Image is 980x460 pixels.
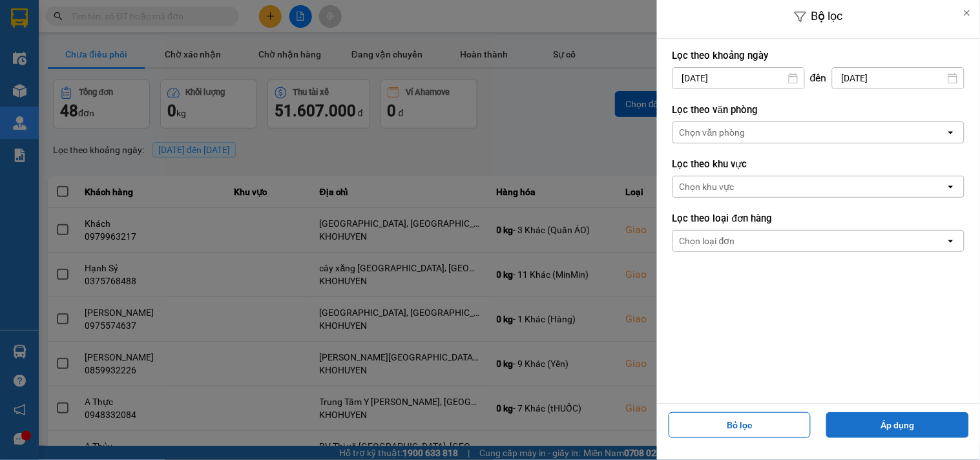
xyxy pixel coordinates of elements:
label: Lọc theo văn phòng [672,103,964,116]
svg: open [946,182,956,192]
div: đến [805,72,832,85]
label: Lọc theo loại đơn hàng [672,212,964,225]
span: Bộ lọc [811,9,843,23]
button: Bỏ lọc [669,412,811,438]
label: Lọc theo khoảng ngày [672,49,964,62]
button: Áp dụng [826,412,969,438]
svg: open [946,236,956,246]
input: Select a date. [673,68,804,89]
div: Chọn loại đơn [680,235,735,247]
div: Chọn khu vực [680,180,735,193]
svg: open [946,127,956,138]
input: Select a date. [833,68,964,89]
div: Chọn văn phòng [680,126,745,139]
label: Lọc theo khu vực [672,158,964,171]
